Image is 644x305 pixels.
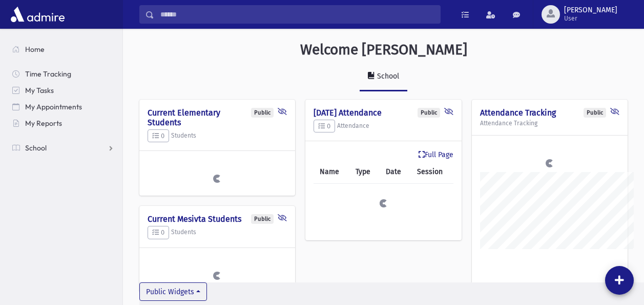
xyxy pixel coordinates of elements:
h5: Students [148,129,287,143]
h4: Attendance Tracking [480,108,619,118]
div: Public [418,108,440,118]
span: [PERSON_NAME] [564,6,617,14]
span: User [564,14,617,23]
th: Date [380,160,411,184]
a: Home [4,41,122,58]
h5: Attendance [314,120,453,133]
a: School [4,140,122,156]
span: My Tasks [25,86,54,95]
span: My Reports [25,119,62,128]
h4: [DATE] Attendance [314,108,453,118]
span: 0 [152,132,164,140]
th: Session [411,160,453,184]
button: 0 [148,226,169,239]
a: My Reports [4,115,122,131]
span: 0 [152,228,164,236]
button: 0 [314,120,335,133]
img: AdmirePro [8,4,67,25]
button: Public Widgets [139,282,207,301]
button: 0 [148,129,169,143]
div: School [375,72,399,81]
h4: Current Elementary Students [148,108,287,127]
th: Type [349,160,380,184]
a: Time Tracking [4,66,122,82]
h4: Current Mesivta Students [148,214,287,224]
div: Public [251,214,274,224]
h3: Welcome [PERSON_NAME] [300,41,467,59]
input: Search [154,5,440,24]
a: Full Page [419,149,453,160]
span: Time Tracking [25,69,71,79]
span: School [25,143,47,153]
span: Home [25,45,45,54]
a: My Tasks [4,82,122,99]
a: School [360,63,407,91]
div: Public [584,108,606,118]
h5: Students [148,226,287,239]
div: Public [251,108,274,118]
h5: Attendance Tracking [480,120,619,127]
span: My Appointments [25,102,82,111]
a: My Appointments [4,99,122,115]
span: 0 [318,122,330,130]
th: Name [314,160,349,184]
